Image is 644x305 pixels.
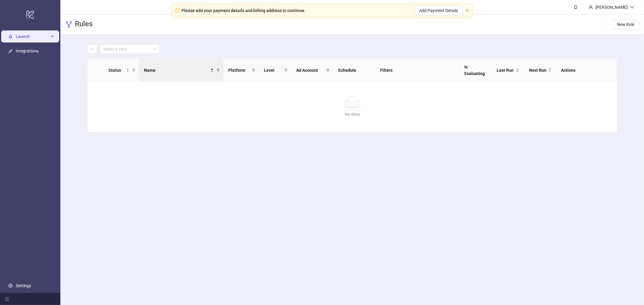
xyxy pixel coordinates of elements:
span: filter [283,66,289,75]
span: Name [144,67,209,74]
span: filter [325,66,331,75]
div: Please add your payment details and billing address to continue. [182,7,306,14]
span: fork [65,21,72,28]
span: ellipsis [90,47,95,51]
div: No data [95,111,610,118]
span: filter [326,68,330,72]
span: filter [251,66,257,75]
span: Next Run [529,67,547,74]
span: menu-fold [5,297,9,301]
th: Actions [556,59,617,82]
span: filter [215,66,221,75]
span: Last Run [497,67,514,74]
span: user [589,5,593,9]
span: filter [284,68,288,72]
button: Add Payment Details [415,6,463,15]
span: filter [131,66,137,75]
th: Is Evaluating [460,59,492,82]
span: down [630,5,634,9]
div: [PERSON_NAME] [593,4,630,11]
span: filter [252,68,255,72]
span: bell [574,5,578,9]
a: Integrations [16,49,39,53]
th: Schedule [333,59,375,82]
th: Name [139,59,223,82]
th: Last Run [492,59,524,82]
th: Status [104,59,139,82]
button: New Rule [612,20,639,29]
span: Platform [228,67,249,74]
span: Ad Account [296,67,324,74]
span: rocket [8,34,13,39]
span: filter [216,68,220,72]
span: Status [108,67,125,74]
th: Next Run [524,59,556,82]
span: exclamation-circle [175,8,179,13]
span: Launch [16,30,49,42]
span: Add Payment Details [419,8,458,13]
th: Filters [375,59,460,82]
span: filter [132,68,136,72]
span: Level [264,67,282,74]
span: New Rule [617,22,634,27]
button: close [466,9,469,13]
h3: Rules [75,19,93,30]
a: Settings [16,283,31,288]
